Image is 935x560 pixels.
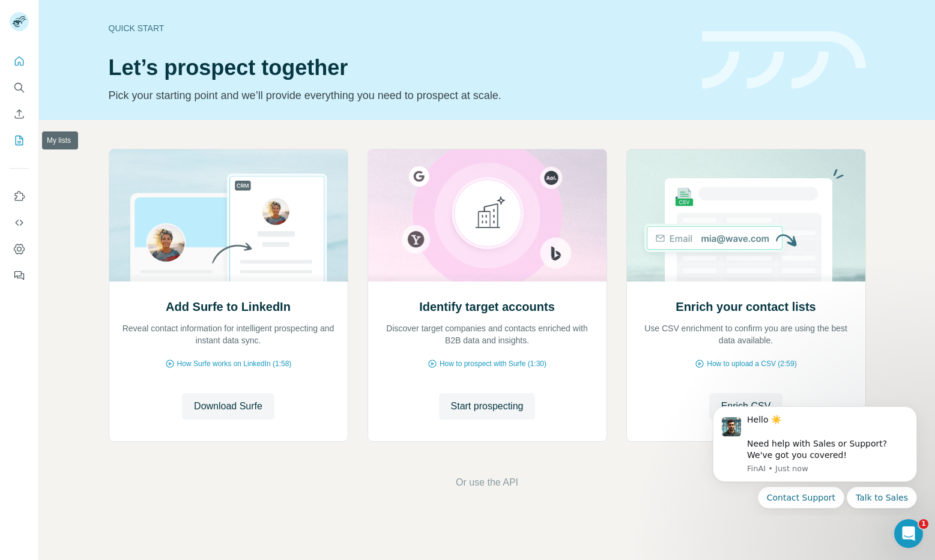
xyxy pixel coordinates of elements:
img: Enrich your contact lists [626,149,866,282]
h1: Let’s prospect together [109,56,688,80]
img: Identify target accounts [368,149,607,282]
button: Feedback [10,265,29,286]
span: How Surfe works on LinkedIn (1:58) [177,358,292,369]
span: Start prospecting [451,399,524,414]
button: Enrich CSV [709,393,783,420]
button: My lists [10,130,29,151]
h2: Enrich your contact lists [676,298,815,315]
span: Download Surfe [194,399,262,414]
button: Enrich CSV [10,103,29,125]
div: Quick start [109,22,688,34]
button: Search [10,77,29,98]
button: Download Surfe [182,393,274,420]
button: Quick start [10,50,29,72]
span: How to prospect with Surfe (1:30) [440,358,546,369]
button: Dashboard [10,238,29,260]
img: Add Surfe to LinkedIn [109,149,348,282]
iframe: Intercom notifications message [695,396,935,516]
p: Use CSV enrichment to confirm you are using the best data available. [639,322,853,346]
h2: Identify target accounts [419,298,555,315]
button: Start prospecting [439,393,536,420]
button: Use Surfe on LinkedIn [10,185,29,207]
img: banner [702,31,866,89]
span: 1 [919,519,928,529]
button: Use Surfe API [10,212,29,233]
button: Or use the API [456,475,518,490]
p: Reveal contact information for intelligent prospecting and instant data sync. [121,322,336,346]
span: How to upload a CSV (2:59) [707,358,796,369]
iframe: Intercom live chat [894,519,923,548]
p: Discover target companies and contacts enriched with B2B data and insights. [380,322,595,346]
p: Pick your starting point and we’ll provide everything you need to prospect at scale. [109,87,688,104]
h2: Add Surfe to LinkedIn [166,298,291,315]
